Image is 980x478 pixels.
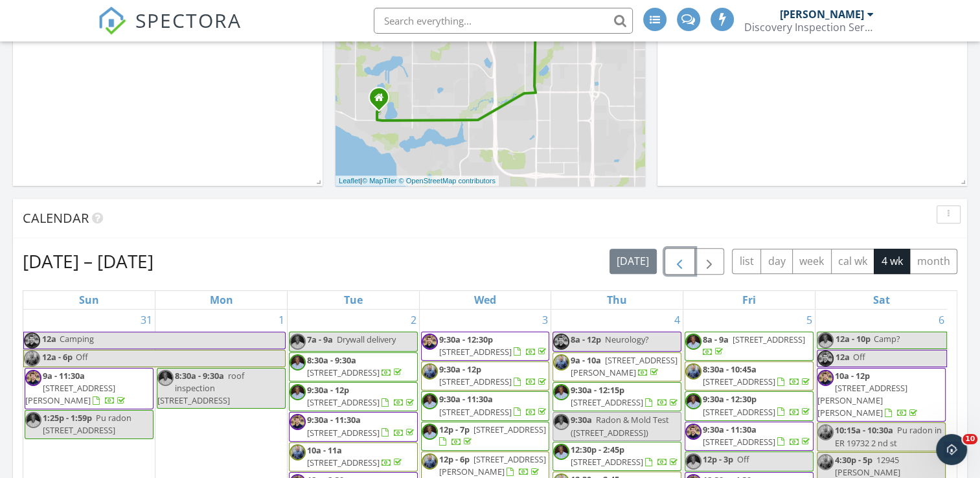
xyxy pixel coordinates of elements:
img: e44247eb5d754dae85a57f7dac8df971.jpeg [290,444,306,461]
img: 45532e3d26bb4d59a13f8e15856718ef.jpeg [24,332,40,348]
span: roof inspection [STREET_ADDRESS] [157,370,244,406]
img: The Best Home Inspection Software - Spectora [98,6,126,35]
a: 9a - 10a [STREET_ADDRESS][PERSON_NAME] [571,354,678,378]
img: e44247eb5d754dae85a57f7dac8df971.jpeg [817,454,834,470]
span: 12a [835,350,850,367]
span: [STREET_ADDRESS] [703,376,775,387]
a: Friday [740,291,758,309]
span: 8:30a - 10:45a [703,363,757,375]
span: [STREET_ADDRESS] [733,334,805,345]
span: 12p - 6p [439,453,470,465]
div: 4820 Kalenka Circle, Anchorage AK 99502 [379,97,387,105]
a: 9:30a - 12p [STREET_ADDRESS] [421,361,550,391]
span: 12a - 10p [835,332,871,348]
a: Monday [207,291,236,309]
button: month [909,249,957,274]
img: e44247eb5d754dae85a57f7dac8df971.jpeg [422,363,438,380]
span: 12p - 3p [703,453,733,465]
a: © MapTiler [362,177,397,185]
span: Calendar [23,209,89,227]
a: 9:30a - 12p [STREET_ADDRESS] [439,363,549,387]
a: 9a - 11:30a [STREET_ADDRESS][PERSON_NAME] [25,370,128,406]
a: 9:30a - 11:30a [STREET_ADDRESS] [307,414,416,438]
a: 9:30a - 11:30a [STREET_ADDRESS] [421,391,550,420]
span: [STREET_ADDRESS] [307,427,380,438]
img: david.jpg [685,393,701,409]
span: Drywall delivery [337,334,396,345]
a: 9a - 10a [STREET_ADDRESS][PERSON_NAME] [553,352,681,381]
img: david.jpg [422,393,438,409]
span: [STREET_ADDRESS] [571,456,643,468]
span: 9:30a - 11:30a [307,414,361,426]
img: 45532e3d26bb4d59a13f8e15856718ef.jpeg [553,334,569,350]
div: | [336,176,499,187]
div: [PERSON_NAME] [780,8,864,21]
span: [STREET_ADDRESS] [571,396,643,408]
img: david.jpg [25,412,41,428]
span: 10:15a - 10:30a [835,424,893,436]
button: [DATE] [610,249,657,274]
span: 8a - 12p [571,334,601,345]
h2: [DATE] – [DATE] [23,248,154,274]
span: [STREET_ADDRESS] [439,346,512,358]
img: e44247eb5d754dae85a57f7dac8df971.jpeg [24,350,40,367]
span: Off [737,453,749,465]
a: 9:30a - 12:30p [STREET_ADDRESS] [703,393,812,417]
img: david.jpg [817,332,834,348]
span: 4:30p - 5p [835,454,872,466]
a: 10a - 11a [STREET_ADDRESS] [289,442,418,472]
a: 9:30a - 12p [STREET_ADDRESS] [307,384,416,408]
a: Go to September 4, 2025 [672,310,683,330]
a: 9:30a - 12:15p [STREET_ADDRESS] [571,384,680,408]
span: 9:30a - 12:15p [571,384,624,396]
span: Neurology? [605,334,649,345]
img: david.jpg [290,354,306,370]
span: 12a - 6p [41,350,73,367]
a: Go to September 2, 2025 [408,310,419,330]
a: 8:30a - 9:30a [STREET_ADDRESS] [307,354,404,378]
img: 45532e3d26bb4d59a13f8e15856718ef.jpeg [685,424,701,440]
button: week [792,249,832,274]
img: david.jpg [685,334,701,350]
a: 10a - 12p [STREET_ADDRESS][PERSON_NAME][PERSON_NAME] [817,370,920,419]
span: [STREET_ADDRESS][PERSON_NAME] [25,382,115,406]
a: 9:30a - 12:15p [STREET_ADDRESS] [553,382,681,411]
span: [STREET_ADDRESS] [473,424,546,435]
img: 45532e3d26bb4d59a13f8e15856718ef.jpeg [422,334,438,350]
img: david.jpg [290,384,306,400]
span: 7a - 9a [307,334,333,345]
a: © OpenStreetMap contributors [399,177,496,185]
span: 9:30a [571,414,592,426]
a: Tuesday [341,291,365,309]
a: 12p - 6p [STREET_ADDRESS][PERSON_NAME] [439,453,546,477]
span: 10a - 11a [307,444,342,456]
span: 9:30a - 12p [439,363,481,375]
span: Pu radon [STREET_ADDRESS] [43,412,131,436]
a: Go to September 1, 2025 [276,310,287,330]
img: 45532e3d26bb4d59a13f8e15856718ef.jpeg [290,414,306,430]
button: Previous [665,248,695,275]
img: david.jpg [685,453,701,470]
input: Search everything... [374,8,633,34]
button: Next [694,248,725,275]
span: 9:30a - 11:30a [703,424,757,435]
img: 45532e3d26bb4d59a13f8e15856718ef.jpeg [817,350,834,367]
img: e44247eb5d754dae85a57f7dac8df971.jpeg [422,453,438,470]
span: Off [853,351,865,363]
a: Go to September 5, 2025 [804,310,815,330]
a: 9:30a - 11:30a [STREET_ADDRESS] [439,393,549,417]
span: 8:30a - 9:30a [175,370,224,381]
a: 8:30a - 10:45a [STREET_ADDRESS] [685,361,814,391]
button: cal wk [831,249,875,274]
span: 8:30a - 9:30a [307,354,356,366]
span: [STREET_ADDRESS] [439,376,512,387]
a: SPECTORA [98,17,242,45]
span: 10 [963,434,977,444]
a: 12p - 7p [STREET_ADDRESS] [439,424,546,448]
span: [STREET_ADDRESS] [307,396,380,408]
span: 9a - 11:30a [43,370,85,381]
span: Radon & Mold Test ([STREET_ADDRESS]) [571,414,669,438]
a: Leaflet [339,177,360,185]
span: [STREET_ADDRESS] [307,367,380,378]
a: Wednesday [472,291,499,309]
